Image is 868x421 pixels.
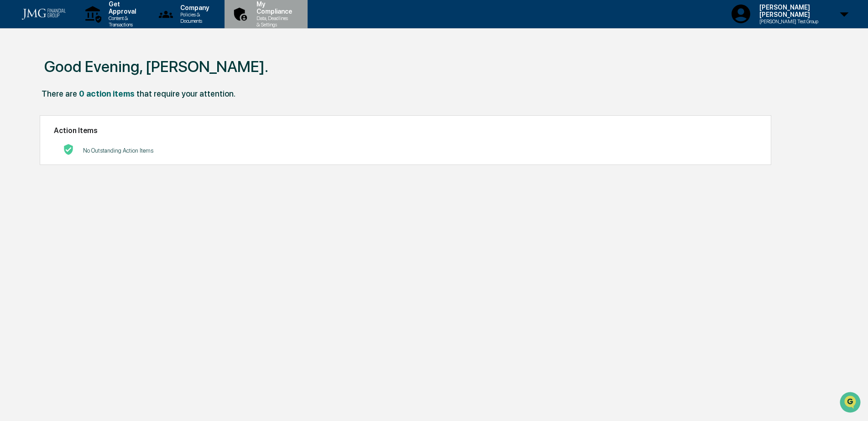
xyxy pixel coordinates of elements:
img: logo [22,9,66,20]
img: No Actions logo [63,144,74,155]
img: Steve.Lennart [9,140,24,154]
a: 🖐️Preclearance [5,183,63,199]
p: No Outstanding Action Items [83,147,153,154]
span: Sep 11 [128,124,147,131]
span: [PERSON_NAME].[PERSON_NAME] [28,149,121,156]
div: 🖐️ [9,187,16,195]
p: [PERSON_NAME] [PERSON_NAME] [752,4,823,18]
h1: Good Evening, [PERSON_NAME]. [44,57,268,76]
p: Policies & Documents [173,11,214,24]
iframe: Open customer support [839,391,863,416]
img: 1746055101610-c473b297-6a78-478c-a979-82029cc54cd1 [9,70,26,86]
p: How can we help? [9,19,166,34]
div: 🔎 [9,205,16,212]
p: Get Approval [101,0,141,15]
a: Powered byPylon [64,226,110,233]
img: 4531339965365_218c74b014194aa58b9b_72.jpg [19,70,36,86]
p: Content & Transactions [101,15,141,28]
span: Data Lookup [18,204,58,213]
button: Start new chat [155,72,166,83]
span: Attestations [75,186,113,195]
span: • [123,124,126,131]
h2: Action Items [54,126,757,135]
div: that require your attention. [136,89,235,98]
span: Pylon [91,226,110,233]
div: 0 action items [79,89,135,98]
p: My Compliance [249,0,297,15]
a: 🔎Data Lookup [5,200,61,216]
div: Start new chat [41,70,150,79]
div: Past conversations [9,101,61,108]
p: [PERSON_NAME] Test Group [752,18,823,25]
button: See all [141,99,166,110]
img: Steve.Lennart [9,115,24,130]
span: [PERSON_NAME].[PERSON_NAME] [28,124,121,131]
a: 🗄️Attestations [63,183,117,199]
span: Sep 11 [128,149,147,156]
p: Company [173,4,214,11]
div: There are [42,89,77,98]
p: Data, Deadlines & Settings [249,15,297,28]
div: 🗄️ [66,187,73,195]
span: Preclearance [18,186,59,195]
span: • [123,149,126,156]
div: We're available if you need us! [41,79,125,86]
